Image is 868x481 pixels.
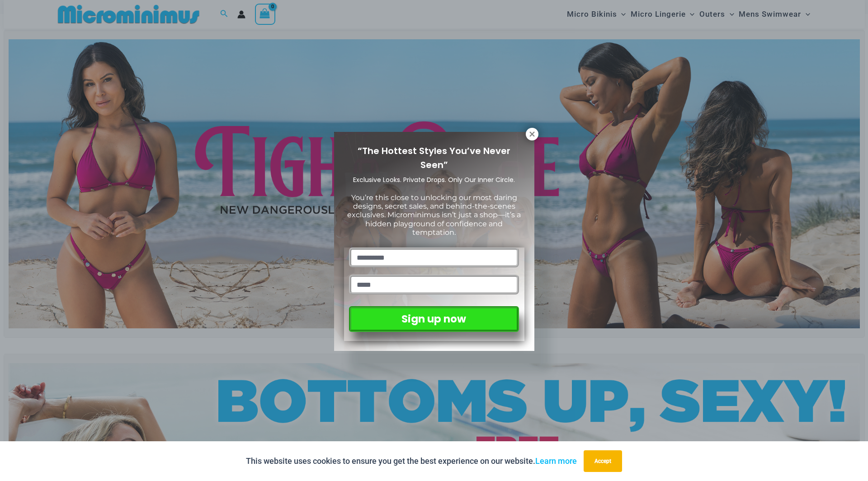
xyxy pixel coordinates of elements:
p: This website uses cookies to ensure you get the best experience on our website. [246,454,577,468]
a: Learn more [535,456,577,466]
button: Sign up now [349,306,519,332]
button: Close [526,128,538,140]
span: Exclusive Looks. Private Drops. Only Our Inner Circle. [353,175,515,184]
span: You’re this close to unlocking our most daring designs, secret sales, and behind-the-scenes exclu... [347,193,521,237]
button: Accept [584,450,622,472]
span: “The Hottest Styles You’ve Never Seen” [358,145,510,171]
